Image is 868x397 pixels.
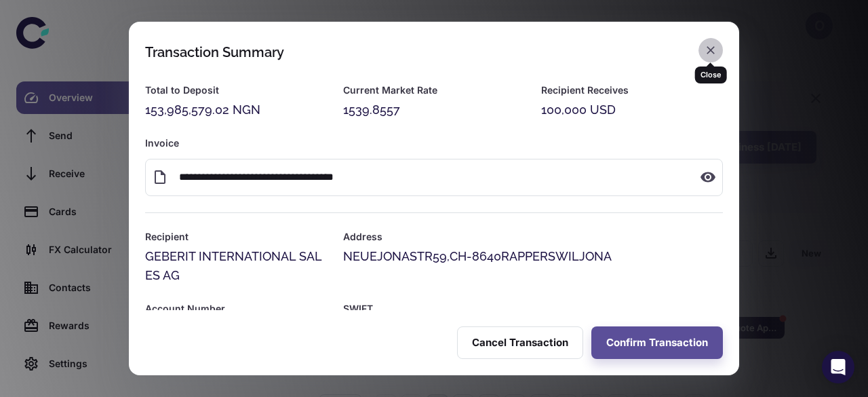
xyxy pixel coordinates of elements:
[695,67,727,83] div: Close
[591,326,723,359] button: Confirm Transaction
[343,100,525,119] div: 1539.8557
[343,83,525,98] h6: Current Market Rate
[343,229,723,244] h6: Address
[145,100,327,119] div: 153,985,579.02 NGN
[145,301,327,316] h6: Account Number
[457,326,583,359] button: Cancel Transaction
[343,247,723,266] div: NEUEJONASTR59,CH-8640RAPPERSWILJONA
[145,247,327,285] div: GEBERIT INTERNATIONAL SALES AG
[145,83,327,98] h6: Total to Deposit
[541,100,723,119] div: 100,000 USD
[343,301,723,316] h6: SWIFT
[822,351,854,383] div: Open Intercom Messenger
[145,44,284,60] div: Transaction Summary
[145,136,723,151] h6: Invoice
[541,83,723,98] h6: Recipient Receives
[145,229,327,244] h6: Recipient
